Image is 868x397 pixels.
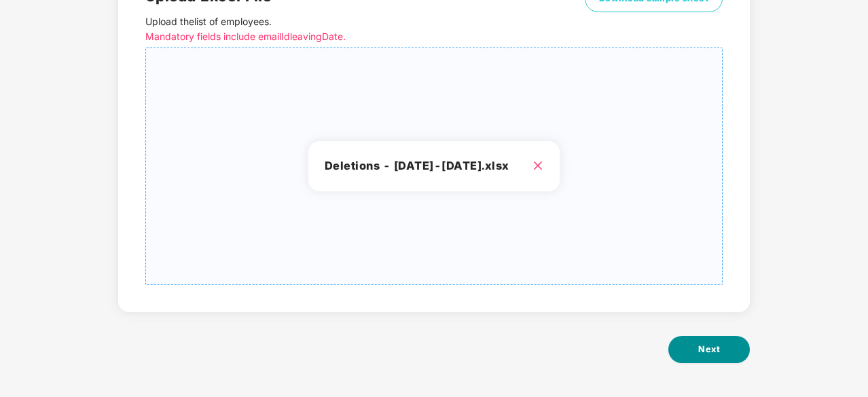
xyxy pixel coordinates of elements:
[145,29,579,44] p: Mandatory fields include emailId leavingDate.
[532,160,543,171] span: close
[698,343,720,356] span: Next
[325,157,544,175] h3: Deletions - [DATE]-[DATE].xlsx
[146,48,722,284] span: Deletions - [DATE]-[DATE].xlsx close
[668,336,750,363] button: Next
[145,14,579,44] p: Upload the list of employees .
